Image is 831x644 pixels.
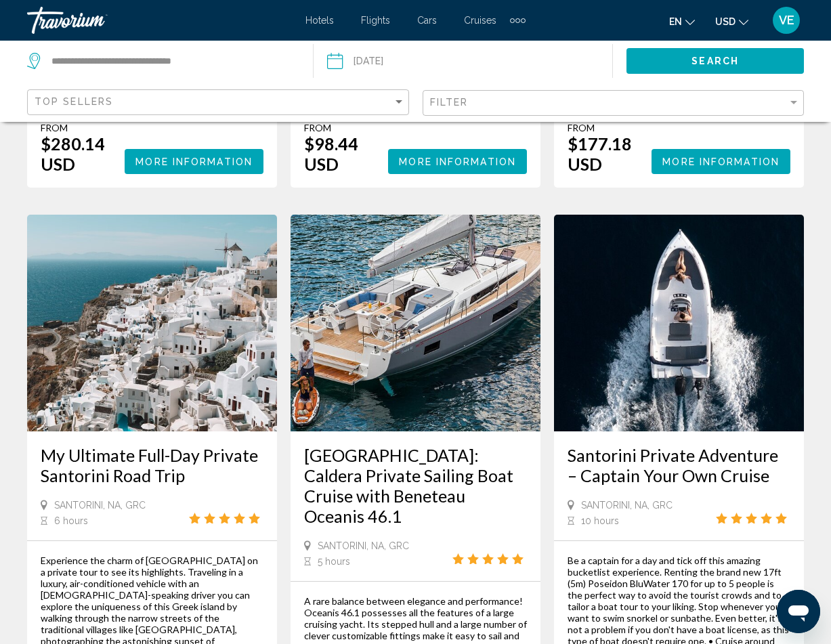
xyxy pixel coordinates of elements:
span: Santorini, NA, GRC [54,500,146,511]
mat-select: Sort by [35,97,405,108]
button: Extra navigation items [510,9,526,31]
button: Date: Aug 26, 2025 [327,41,613,81]
a: Cars [417,15,437,26]
span: en [669,16,682,27]
span: More Information [662,156,780,167]
span: 6 hours [54,515,88,526]
a: [GEOGRAPHIC_DATA]: Caldera Private Sailing Boat Cruise with Beneteau Oceanis 46.1 [304,445,527,526]
div: $280.14 USD [41,133,125,174]
span: Filter [430,97,469,108]
button: Filter [423,89,805,117]
a: Travorium [27,7,292,34]
span: 5 hours [318,556,350,567]
button: Search [626,48,804,73]
button: More Information [125,149,263,174]
button: More Information [652,149,790,174]
span: Santorini, NA, GRC [318,540,409,551]
div: From [41,122,125,133]
a: Hotels [305,15,334,26]
a: Flights [361,15,390,26]
a: My Ultimate Full-Day Private Santorini Road Trip [41,445,263,486]
span: Santorini, NA, GRC [581,500,673,511]
span: VE [779,14,794,27]
div: From [304,122,388,133]
img: d8.jpg [554,215,804,431]
span: More Information [399,156,516,167]
button: Change currency [715,12,748,31]
span: Search [691,56,739,67]
iframe: Button to launch messaging window [777,590,820,633]
button: More Information [388,149,527,174]
div: From [568,122,652,133]
span: Top Sellers [35,96,113,107]
button: Change language [669,12,695,31]
div: $98.44 USD [304,133,388,174]
img: f2.jpg [27,215,277,431]
button: User Menu [769,6,804,35]
span: 10 hours [581,515,619,526]
img: 0b.jpg [291,215,540,431]
span: USD [715,16,736,27]
a: Cruises [464,15,496,26]
a: Santorini Private Adventure – Captain Your Own Cruise [568,445,790,486]
div: $177.18 USD [568,133,652,174]
span: More Information [135,156,253,167]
